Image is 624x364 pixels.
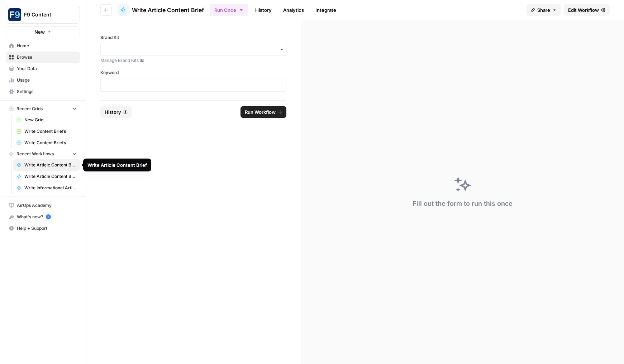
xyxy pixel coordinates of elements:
[6,86,80,97] a: Settings
[87,161,147,169] div: Write Article Content Brief
[24,117,77,123] span: New Grid
[17,225,77,232] span: Help + Support
[105,108,121,116] span: History
[24,11,67,18] span: F9 Content
[527,4,561,16] button: Share
[100,34,286,41] label: Brand Kit
[17,54,77,60] span: Browse
[13,114,80,126] a: New Grid
[6,52,80,63] a: Browse
[240,106,286,118] button: Run Workflow
[100,106,132,118] button: History
[34,28,45,35] span: New
[6,149,80,159] button: Recent Workflows
[6,200,80,211] a: AirOps Academy
[6,74,80,86] a: Usage
[245,108,276,116] span: Run Workflow
[6,103,80,114] button: Recent Grids
[24,140,77,146] span: Write Content Briefs
[16,151,54,157] span: Recent Workflows
[16,106,43,112] span: Recent Grids
[13,182,80,194] a: Write Informational Article Body
[6,63,80,74] a: Your Data
[6,212,80,222] div: What's new?
[24,128,77,135] span: Write Content Briefs
[210,4,248,16] button: Run Once
[17,65,77,72] span: Your Data
[6,40,80,52] a: Home
[100,69,286,76] label: Keyword
[251,4,276,16] a: History
[47,215,49,219] text: 5
[46,214,51,219] a: 5
[17,43,77,49] span: Home
[24,162,77,168] span: Write Article Content Brief
[13,159,80,171] a: Write Article Content Brief
[132,6,204,14] span: Write Article Content Brief
[13,171,80,182] a: Write Article Content Brief
[24,173,77,180] span: Write Article Content Brief
[8,8,21,21] img: F9 Content Logo
[17,202,77,209] span: AirOps Academy
[118,4,204,16] a: Write Article Content Brief
[17,88,77,95] span: Settings
[13,137,80,149] a: Write Content Briefs
[564,4,610,16] a: Edit Workflow
[6,223,80,234] button: Help + Support
[6,6,80,24] button: Workspace: F9 Content
[100,57,286,64] a: Manage Brand Kits
[6,26,80,37] button: New
[6,211,80,223] button: What's new? 5
[17,77,77,83] span: Usage
[413,199,513,209] div: Fill out the form to run this once
[279,4,308,16] a: Analytics
[13,126,80,137] a: Write Content Briefs
[311,4,340,16] a: Integrate
[568,6,599,14] span: Edit Workflow
[537,6,550,14] span: Share
[24,185,77,191] span: Write Informational Article Body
